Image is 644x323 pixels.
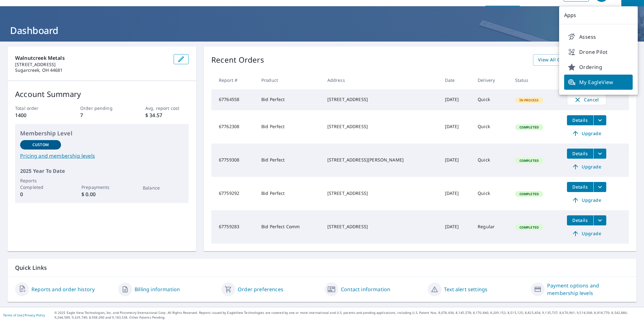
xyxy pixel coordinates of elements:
td: Quick [473,177,510,210]
p: Apps [559,6,638,24]
span: Upgrade [571,196,602,204]
span: Assess [568,33,629,41]
p: $ 34.57 [145,111,189,119]
p: | [3,313,45,317]
a: Assess [564,29,633,44]
span: Completed [516,192,542,196]
td: Quick [473,144,510,177]
td: Bid Perfect Comm [256,210,322,244]
button: detailsBtn-67762308 [567,115,593,125]
span: Ordering [568,63,629,71]
span: View All Orders [538,56,573,64]
a: Upgrade [567,229,606,239]
th: Product [256,71,322,89]
a: Ordering [564,59,633,75]
a: Upgrade [567,162,606,172]
th: Report # [211,71,256,89]
button: Cancel [567,94,606,105]
button: filesDropdownBtn-67759283 [593,215,606,225]
p: Avg. report cost [145,105,189,111]
p: Total order [15,105,58,111]
p: 1400 [15,111,58,119]
button: detailsBtn-67759308 [567,149,593,159]
a: Payment options and membership levels [547,282,629,297]
button: filesDropdownBtn-67762308 [593,115,606,125]
a: Upgrade [567,128,606,139]
div: [STREET_ADDRESS][PERSON_NAME] [327,157,435,163]
th: Date [440,71,473,89]
h1: Dashboard [8,24,636,37]
p: Order pending [80,105,124,111]
p: Custom [32,142,49,148]
span: Cancel [574,96,600,104]
td: 67759308 [211,144,256,177]
th: Status [510,71,562,89]
span: Details [571,117,590,123]
p: Walnutcreek Metals [15,54,169,62]
p: Sugarcreek, OH 44681 [15,67,169,73]
a: Order preferences [238,286,283,293]
div: [STREET_ADDRESS] [327,96,435,103]
div: [STREET_ADDRESS] [327,123,435,130]
td: Quick [473,110,510,144]
td: 67759292 [211,177,256,210]
td: 67762308 [211,110,256,144]
p: 2025 Year To Date [20,167,184,175]
button: filesDropdownBtn-67759308 [593,149,606,159]
span: Upgrade [571,130,602,137]
td: Bid Perfect [256,89,322,110]
td: Bid Perfect [256,110,322,144]
a: Upgrade [567,195,606,205]
td: [DATE] [440,110,473,144]
td: Bid Perfect [256,144,322,177]
p: Recent Orders [211,54,264,66]
button: filesDropdownBtn-67759292 [593,182,606,192]
th: Delivery [473,71,510,89]
p: $ 0.00 [81,190,122,198]
th: Address [322,71,440,89]
p: Membership Level [20,129,184,138]
p: Reports Completed [20,177,61,190]
span: Details [571,150,590,156]
td: [DATE] [440,177,473,210]
td: Quick [473,89,510,110]
p: [STREET_ADDRESS] [15,62,169,67]
div: [STREET_ADDRESS] [327,224,435,230]
a: Contact information [341,286,390,293]
button: detailsBtn-67759283 [567,215,593,225]
a: Privacy Policy [25,313,45,317]
span: Completed [516,225,542,229]
p: Quick Links [15,264,629,272]
td: [DATE] [440,89,473,110]
button: detailsBtn-67759292 [567,182,593,192]
div: [STREET_ADDRESS] [327,190,435,196]
span: Upgrade [571,163,602,171]
span: Completed [516,158,542,163]
span: Details [571,217,590,223]
a: Billing information [135,286,180,293]
span: Drone Pilot [568,48,629,56]
p: 7 [80,111,124,119]
span: My EagleView [568,78,629,86]
p: Prepayments [81,184,122,190]
p: 0 [20,190,61,198]
p: © 2025 Eagle View Technologies, Inc. and Pictometry International Corp. All Rights Reserved. Repo... [54,310,641,320]
span: In Process [516,98,543,102]
a: View All Orders [533,54,578,66]
span: Upgrade [571,230,602,237]
span: Completed [516,125,542,129]
p: Balance [143,184,184,191]
td: Bid Perfect [256,177,322,210]
td: 67764558 [211,89,256,110]
td: Regular [473,210,510,244]
a: Terms of Use [3,313,23,317]
td: [DATE] [440,144,473,177]
a: Drone Pilot [564,44,633,59]
p: Account Summary [15,88,189,100]
a: Pricing and membership levels [20,152,184,160]
td: 67759283 [211,210,256,244]
span: Details [571,184,590,190]
a: Text alert settings [444,286,487,293]
a: Reports and order history [31,286,95,293]
td: [DATE] [440,210,473,244]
